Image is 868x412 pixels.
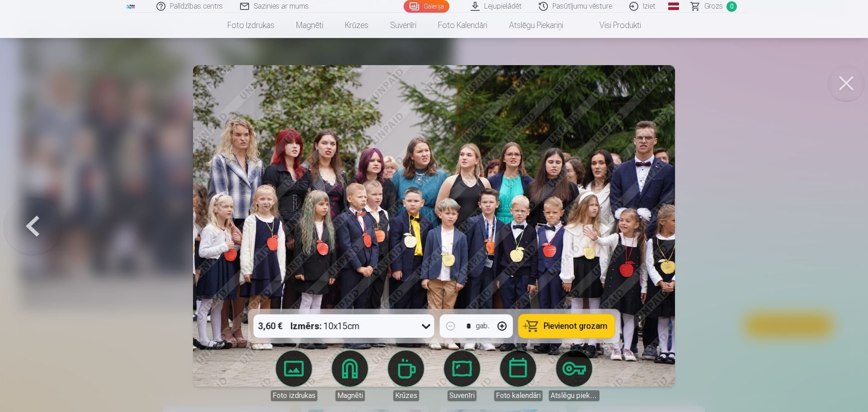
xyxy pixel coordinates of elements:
[285,13,334,38] a: Magnēti
[126,4,136,9] img: /fa3
[379,13,427,38] a: Suvenīri
[334,13,379,38] a: Krūzes
[217,13,285,38] a: Foto izdrukas
[427,13,498,38] a: Foto kalendāri
[574,13,652,38] a: Visi produkti
[726,1,737,12] span: 0
[498,13,574,38] a: Atslēgu piekariņi
[704,1,723,12] span: Grozs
